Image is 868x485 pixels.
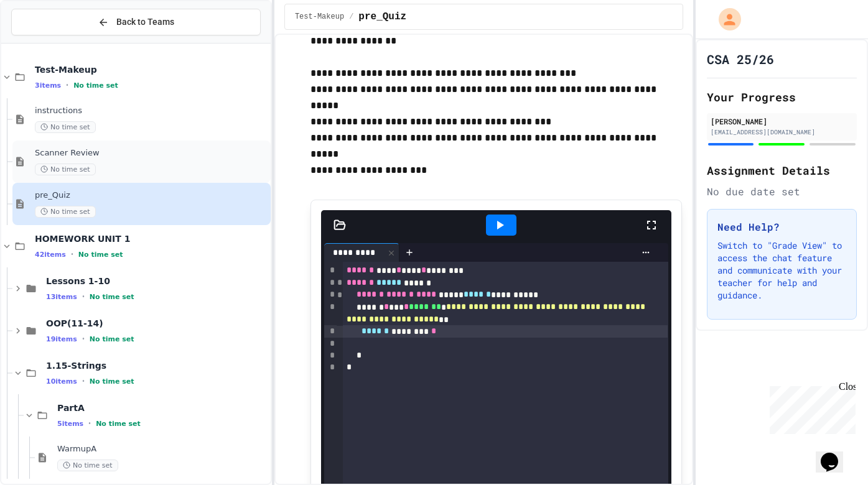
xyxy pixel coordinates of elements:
span: • [82,292,85,302]
span: WarmupA [57,444,268,455]
span: • [66,80,68,90]
p: Switch to "Grade View" to access the chat feature and communicate with your teacher for help and ... [717,239,846,302]
span: Test-Makeup [35,64,268,75]
span: OOP(11-14) [46,318,268,329]
span: No time set [35,206,96,218]
span: No time set [90,335,134,343]
span: No time set [90,293,134,301]
span: HOMEWORK UNIT 1 [35,233,268,244]
span: instructions [35,106,268,116]
span: Lessons 1-10 [46,275,268,287]
span: • [88,418,91,428]
span: Scanner Review [35,148,268,159]
span: • [71,249,73,259]
span: 19 items [46,335,77,343]
div: Chat with us now!Close [5,5,86,79]
span: PartA [57,402,268,413]
iframe: chat widget [816,435,856,473]
span: No time set [57,460,118,471]
span: 42 items [35,251,66,259]
span: 13 items [46,293,77,301]
span: • [82,334,85,344]
span: Test-Makeup [295,12,344,22]
span: 10 items [46,377,77,386]
span: / [349,12,353,22]
span: No time set [78,251,123,259]
button: Back to Teams [11,9,261,35]
span: No time set [35,164,96,175]
span: No time set [35,121,96,133]
span: 1.15-Strings [46,360,268,371]
h2: Your Progress [707,88,857,106]
span: Back to Teams [116,16,174,29]
span: No time set [73,81,118,90]
span: 3 items [35,81,61,90]
span: pre_Quiz [35,190,268,201]
div: My Account [706,5,744,34]
span: No time set [96,420,141,428]
span: 5 items [57,420,83,428]
div: [PERSON_NAME] [711,116,853,127]
span: • [82,376,85,386]
div: No due date set [707,184,857,199]
iframe: chat widget [765,381,856,434]
div: [EMAIL_ADDRESS][DOMAIN_NAME] [711,127,853,137]
h2: Assignment Details [707,162,857,179]
h1: CSA 25/26 [707,50,774,68]
span: No time set [90,377,134,386]
span: pre_Quiz [358,9,406,24]
h3: Need Help? [717,219,846,234]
